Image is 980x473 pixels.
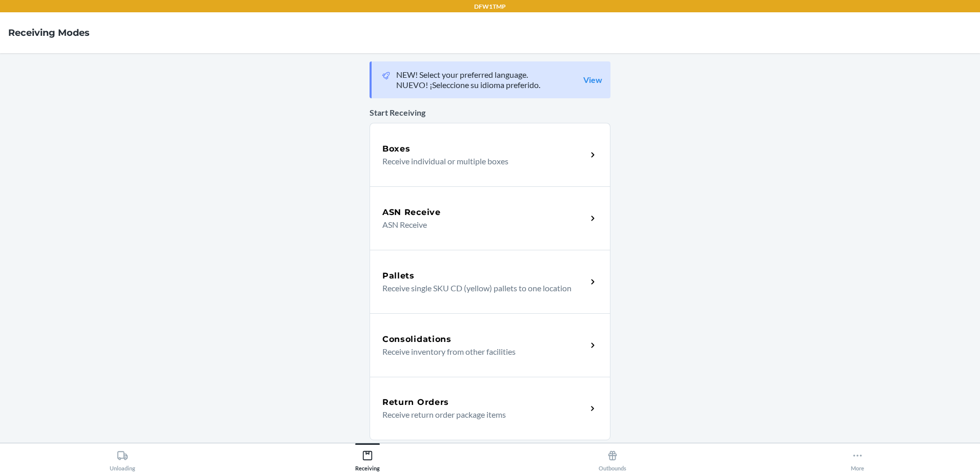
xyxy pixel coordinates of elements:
a: View [583,75,602,85]
h5: Return Orders [382,396,449,408]
a: ASN ReceiveASN Receive [370,186,610,250]
p: Receive inventory from other facilities [382,346,579,358]
h5: Boxes [382,143,411,155]
button: More [735,443,980,471]
a: ConsolidationsReceive inventory from other facilities [370,313,610,377]
p: Receive single SKU CD (yellow) pallets to one location [382,282,579,294]
p: NUEVO! ¡Seleccione su idioma preferido. [396,80,540,90]
h5: Pallets [382,270,415,282]
p: DFW1TMP [474,2,506,11]
button: Outbounds [490,443,735,471]
p: ASN Receive [382,219,579,231]
p: Receive individual or multiple boxes [382,155,579,167]
a: PalletsReceive single SKU CD (yellow) pallets to one location [370,250,610,313]
div: Unloading [110,446,135,471]
div: Receiving [355,446,380,471]
button: Receiving [245,443,490,471]
p: Receive return order package items [382,408,579,421]
div: Outbounds [599,446,626,471]
a: BoxesReceive individual or multiple boxes [370,123,610,186]
a: Return OrdersReceive return order package items [370,377,610,440]
div: More [851,446,864,471]
p: NEW! Select your preferred language. [396,70,540,80]
h4: Receiving Modes [8,26,90,39]
h5: Consolidations [382,333,452,346]
h5: ASN Receive [382,206,441,219]
p: Start Receiving [370,106,610,119]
